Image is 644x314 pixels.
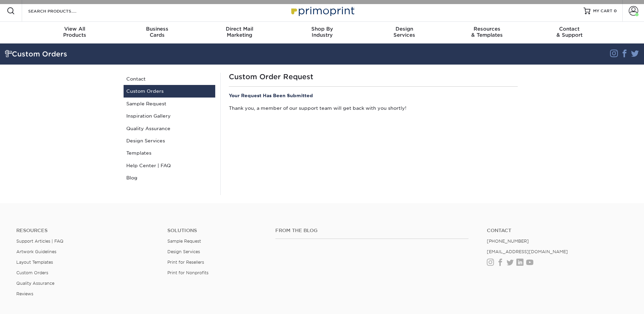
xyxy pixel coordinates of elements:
a: Templates [124,147,215,159]
a: Inspiration Gallery [124,110,215,122]
a: Blog [124,172,215,184]
a: Sample Request [167,239,201,244]
div: Cards [116,26,198,38]
a: Contact [124,73,215,85]
strong: Your Request Has Been Submitted [229,93,313,98]
a: Custom Orders [124,85,215,97]
a: [EMAIL_ADDRESS][DOMAIN_NAME] [487,249,568,254]
img: Primoprint [288,3,356,18]
p: Thank you, a member of our support team will get back with you shortly! [229,105,518,111]
div: Marketing [198,26,281,38]
h4: From the Blog [275,228,468,233]
span: Contact [528,26,611,32]
a: Quality Assurance [16,281,54,286]
a: Artwork Guidelines [16,249,56,254]
a: Custom Orders [16,270,48,275]
a: Resources& Templates [446,22,528,43]
a: Support Articles | FAQ [16,239,63,244]
div: Industry [281,26,363,38]
a: Print for Resellers [167,260,204,265]
span: Direct Mail [198,26,281,32]
div: & Templates [446,26,528,38]
a: [PHONE_NUMBER] [487,239,529,244]
h4: Resources [16,228,157,233]
div: Services [363,26,446,38]
span: 0 [614,8,617,13]
a: Contact& Support [528,22,611,43]
input: SEARCH PRODUCTS..... [27,7,94,15]
h4: Solutions [167,228,265,233]
a: Contact [487,228,628,233]
a: Layout Templates [16,260,53,265]
a: Design Services [167,249,200,254]
a: BusinessCards [116,22,198,43]
a: Design Services [124,135,215,147]
div: & Support [528,26,611,38]
a: View AllProducts [34,22,116,43]
div: Products [34,26,116,38]
a: Reviews [16,291,33,296]
span: MY CART [593,8,612,14]
a: Direct MailMarketing [198,22,281,43]
a: Print for Nonprofits [167,270,208,275]
span: Design [363,26,446,32]
a: Quality Assurance [124,122,215,135]
h1: Custom Order Request [229,73,518,81]
span: Resources [446,26,528,32]
a: Shop ByIndustry [281,22,363,43]
span: View All [34,26,116,32]
a: Sample Request [124,98,215,110]
a: DesignServices [363,22,446,43]
span: Business [116,26,198,32]
a: Help Center | FAQ [124,159,215,172]
span: Shop By [281,26,363,32]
